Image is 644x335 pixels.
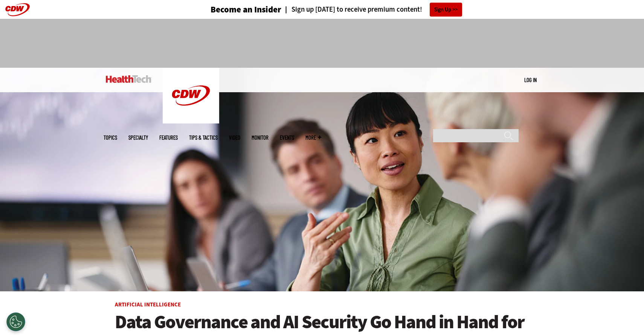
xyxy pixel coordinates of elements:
img: Home [163,68,219,123]
a: Sign up [DATE] to receive premium content! [281,6,422,13]
span: Specialty [128,135,148,140]
img: Home [106,75,151,83]
div: Cookies Settings [6,312,25,331]
a: Events [280,135,294,140]
div: User menu [524,76,537,84]
a: Log in [524,76,537,83]
span: Topics [104,135,117,140]
a: Features [159,135,178,140]
a: Sign Up [430,3,462,17]
a: CDW [163,117,219,125]
button: Open Preferences [6,312,25,331]
iframe: advertisement [185,26,459,60]
span: More [305,135,321,140]
a: Video [229,135,240,140]
a: MonITor [252,135,269,140]
a: Artificial Intelligence [115,301,181,308]
h3: Become an Insider [211,5,281,14]
a: Tips & Tactics [189,135,218,140]
a: Become an Insider [182,5,281,14]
